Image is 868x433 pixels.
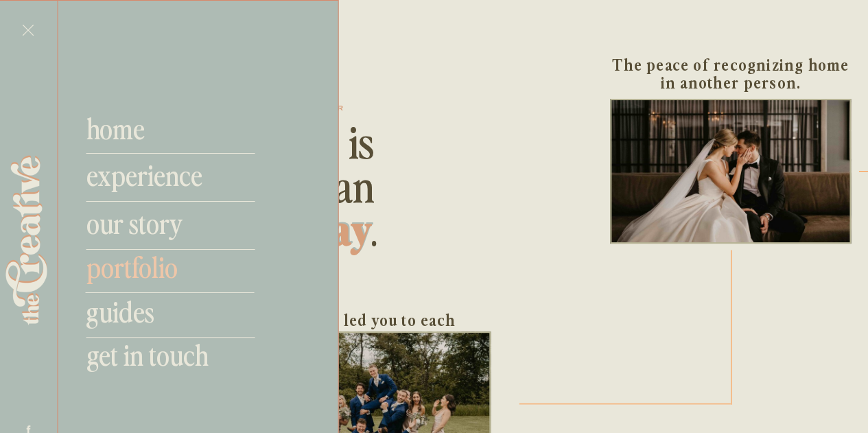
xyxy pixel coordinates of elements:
[86,206,291,239] a: our story
[86,250,268,283] a: portfolio
[86,294,267,327] a: guides
[371,202,379,253] h2: .
[86,338,268,371] a: get in touch
[337,115,386,166] h2: is
[86,111,241,144] a: home
[610,55,851,94] h3: The peace of recognizing home in another person.
[226,305,491,331] h3: It’s the way life led you to each other.
[86,158,241,191] a: experience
